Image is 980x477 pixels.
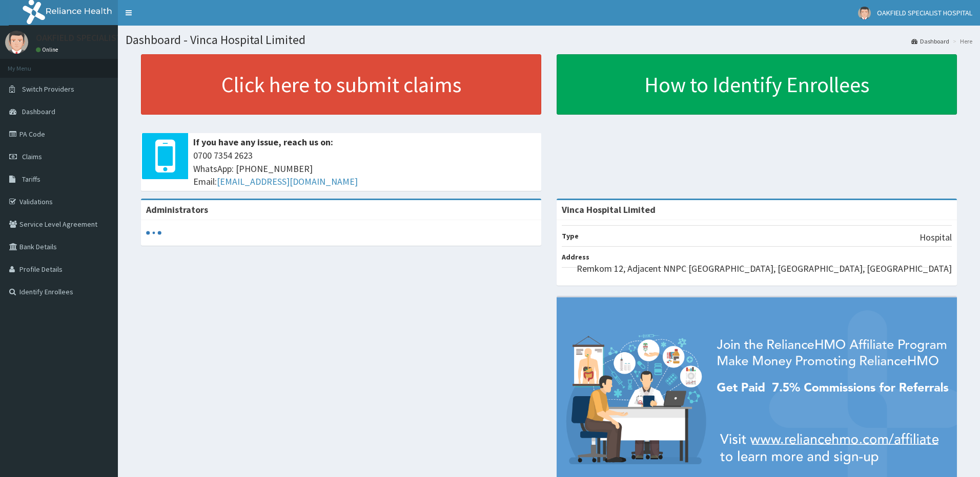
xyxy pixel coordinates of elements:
[877,8,972,17] span: OAKFIELD SPECIALIST HOSPITAL
[193,149,536,188] span: 0700 7354 2623 WhatsApp: [PHONE_NUMBER] Email:
[36,46,60,53] a: Online
[911,37,949,46] a: Dashboard
[36,33,164,42] p: OAKFIELD SPECIALIST HOSPITAL
[146,225,161,241] svg: audio-loading
[577,262,952,275] p: Remkom 12, Adjacent NNPC [GEOGRAPHIC_DATA], [GEOGRAPHIC_DATA], [GEOGRAPHIC_DATA]
[562,252,589,262] b: Address
[5,31,28,54] img: User Image
[217,176,358,187] a: [EMAIL_ADDRESS][DOMAIN_NAME]
[858,7,871,19] img: User Image
[950,37,972,46] li: Here
[22,84,74,94] span: Switch Providers
[22,175,40,184] span: Tariffs
[146,204,208,215] b: Administrators
[141,54,541,115] a: Click here to submit claims
[557,54,957,115] a: How to Identify Enrollees
[22,152,42,161] span: Claims
[562,204,656,215] strong: Vinca Hospital Limited
[920,231,952,244] p: Hospital
[562,231,579,241] b: Type
[22,107,55,116] span: Dashboard
[126,33,972,47] h1: Dashboard - Vinca Hospital Limited
[193,136,333,148] b: If you have any issue, reach us on:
